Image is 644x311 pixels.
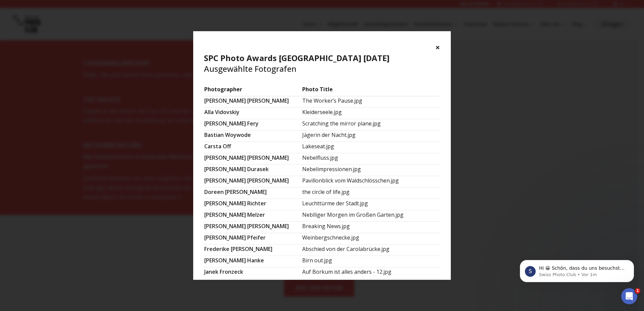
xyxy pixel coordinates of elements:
td: [PERSON_NAME] [PERSON_NAME] [204,221,302,233]
td: Nebelfluss.jpg [302,153,440,164]
td: the circle of life.jpg [302,187,440,199]
b: SPC Photo Awards [GEOGRAPHIC_DATA] [DATE] [204,52,389,63]
h4: Ausgewählte Fotografen [204,53,440,74]
td: Neblliger Morgen im Großen Garten.jpg [302,210,440,221]
td: Jägerin der Nacht.jpg [302,130,440,142]
button: × [435,42,440,53]
td: Kleiderseele.jpg [302,107,440,119]
td: The Art of Becoming.jpg [302,278,440,290]
td: Lakeseat.jpg [302,142,440,153]
td: Photographer [204,85,302,96]
td: [PERSON_NAME] Fery [204,119,302,130]
td: Weinbergschnecke.jpg [302,233,440,244]
td: Bastian Woywode [204,130,302,142]
td: Scratching the mirror plane.jpg [302,119,440,130]
td: The Worker’s Pause.jpg [302,96,440,107]
td: Photo Title [302,85,440,96]
td: [PERSON_NAME] Durasek [204,164,302,176]
td: Doreen [PERSON_NAME] [204,187,302,199]
span: 1 [635,288,640,294]
td: [PERSON_NAME] Melzer [204,210,302,221]
td: Leuchttürme der Stadt.jpg [302,199,440,210]
td: [PERSON_NAME] [PERSON_NAME] [204,176,302,187]
td: Alla Vidovskiy [204,107,302,119]
td: Nebelimpressionen.jpg [302,164,440,176]
td: [PERSON_NAME] [PERSON_NAME] [204,278,302,290]
td: [PERSON_NAME] [PERSON_NAME] [204,153,302,164]
td: Pavillonblick vom Waldschlösschen.jpg [302,176,440,187]
td: [PERSON_NAME] Pfeifer [204,233,302,244]
td: Janek Fronzeck [204,267,302,278]
td: Breaking News.jpg [302,221,440,233]
iframe: Intercom notifications Nachricht [510,246,644,293]
td: [PERSON_NAME] [PERSON_NAME] [204,96,302,107]
td: Abschied von der Carolabrücke.jpg [302,244,440,256]
td: Frederike [PERSON_NAME] [204,244,302,256]
iframe: Intercom live chat [621,288,637,304]
td: Auf Borkum ist alles anders - 12.jpg [302,267,440,278]
td: Carsta Off [204,142,302,153]
td: Birn out.jpg [302,256,440,267]
td: [PERSON_NAME] Richter [204,199,302,210]
td: [PERSON_NAME] Hanke [204,256,302,267]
